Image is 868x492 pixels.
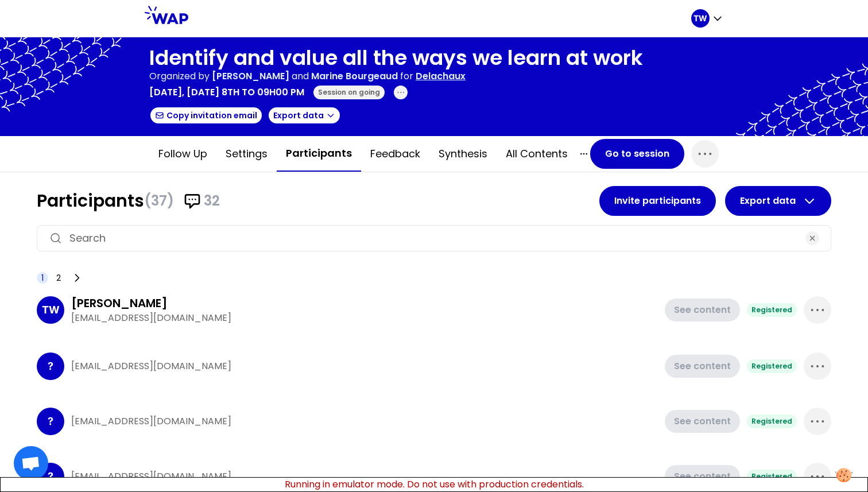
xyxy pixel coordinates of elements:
p: [EMAIL_ADDRESS][DOMAIN_NAME] [71,414,658,428]
h1: Participants [37,191,599,211]
p: Organized by [149,69,210,83]
input: Search [69,230,799,246]
p: [EMAIL_ADDRESS][DOMAIN_NAME] [71,470,658,483]
p: TW [693,13,707,24]
span: 2 [56,272,61,284]
a: Ouvrir le chat [14,446,48,481]
span: Marine Bourgeaud [311,69,398,83]
p: ? [48,413,53,429]
button: Manage your preferences about cookies [828,461,859,489]
button: Export data [268,106,341,125]
h3: [PERSON_NAME] [71,295,168,311]
p: for [400,69,413,83]
div: Registered [747,359,797,373]
button: TW [691,9,723,28]
button: Settings [216,137,277,171]
div: Registered [747,303,797,317]
button: See content [665,410,740,433]
button: Follow up [149,137,216,171]
button: Invite participants [599,186,716,216]
button: Export data [725,186,831,216]
button: Go to session [590,139,684,169]
span: 1 [41,272,44,284]
h1: Identify and value all the ways we learn at work [149,47,643,69]
span: (37) [144,192,174,210]
button: See content [665,465,740,488]
p: [EMAIL_ADDRESS][DOMAIN_NAME] [71,311,658,325]
div: Registered [747,470,797,483]
button: Copy invitation email [149,106,263,125]
span: 32 [204,192,220,210]
span: [PERSON_NAME] [212,69,289,83]
p: ? [48,468,53,485]
button: Synthesis [429,137,497,171]
p: Delachaux [416,69,466,83]
p: ? [48,358,53,374]
div: Registered [747,414,797,428]
div: Session on going [313,86,385,99]
button: See content [665,299,740,321]
p: [EMAIL_ADDRESS][DOMAIN_NAME] [71,359,658,373]
p: [DATE], [DATE] 8th to 09h00 pm [149,86,304,99]
button: All contents [497,137,577,171]
button: Feedback [361,137,429,171]
p: and [212,69,398,83]
button: See content [665,355,740,378]
p: TW [42,302,60,318]
button: Participants [277,136,361,172]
